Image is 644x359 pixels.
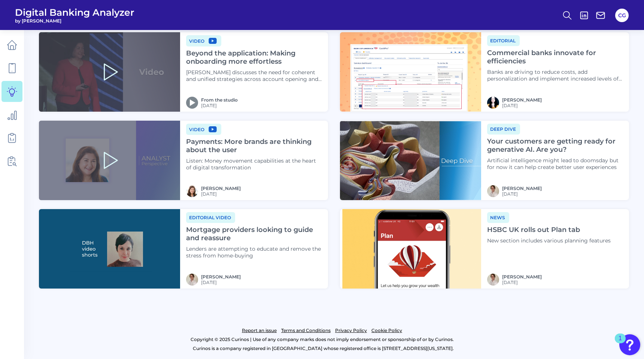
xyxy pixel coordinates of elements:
[186,245,322,259] p: Lenders are attempting to educate and remove the stress from home-buying
[186,185,198,197] img: MicrosoftTeams-image_(77).png
[242,326,277,335] a: Report an issue
[487,138,623,154] h4: Your customers are getting ready for generative AI. Are you?
[615,9,629,22] button: CG
[201,274,241,280] a: [PERSON_NAME]
[186,126,221,133] a: Video
[39,344,607,353] p: Curinos is a company registered in [GEOGRAPHIC_DATA] whose registered office is [STREET_ADDRESS][...
[487,274,499,286] img: MIchael McCaw
[487,69,623,82] p: Banks are driving to reduce costs, add personalization and implement increased levels of self-ser...
[340,121,481,200] img: Deep_Dive_-_Blue_background_and_large_devices.png
[201,103,238,108] span: [DATE]
[186,157,322,171] p: Listen: Money movement capabilities at the heart of digital transformation
[487,226,623,234] h4: HSBC UK rolls out Plan tab
[186,69,322,82] p: [PERSON_NAME] discusses the need for coherent and unified strategies across account opening and o...
[487,35,520,46] span: Editorial
[15,18,134,24] span: by [PERSON_NAME]
[186,138,322,154] h4: Payments: More brands are thinking about the user
[340,32,481,112] img: CashPro.png
[502,274,542,280] a: [PERSON_NAME]
[15,7,134,18] span: Digital Banking Analyzer
[619,334,640,355] button: Open Resource Center, 1 new notification
[502,280,542,285] span: [DATE]
[502,97,542,103] a: [PERSON_NAME]
[201,97,238,103] a: From the studio
[186,124,221,135] span: Video
[487,185,499,197] img: MIchael McCaw
[37,335,607,344] p: Copyright © 2025 Curinos | Use of any company marks does not imply endorsement or sponsorship of ...
[186,212,235,223] span: Editorial video
[335,326,367,335] a: Privacy Policy
[487,212,509,223] span: News
[39,121,180,200] img: Example_Analyst_Perspective.png
[371,326,402,335] a: Cookie Policy
[201,280,241,285] span: [DATE]
[39,209,180,289] img: Vanessa_1366x768.jpg
[502,103,542,108] span: [DATE]
[487,97,499,109] img: jsypal-e1648503412846.jpg
[201,185,241,191] a: [PERSON_NAME]
[186,35,221,46] span: Video
[502,185,542,191] a: [PERSON_NAME]
[487,214,509,221] a: News
[502,191,542,197] span: [DATE]
[186,214,235,221] a: Editorial video
[186,274,198,286] img: MIchael McCaw
[340,209,481,289] img: HSBCm.png
[487,49,623,65] h4: Commercial banks innovate for efficiencies
[487,125,520,132] a: Deep dive
[487,157,623,171] p: Artificial intelligence might lead to doomsday but for now it can help create better user experie...
[487,37,520,44] a: Editorial
[186,49,322,66] h4: Beyond the application: Making onboarding more effortless
[487,124,520,135] span: Deep dive
[186,226,322,242] h4: Mortgage providers looking to guide and reassure
[186,37,221,44] a: Video
[186,97,198,109] img: Studio.png
[201,191,241,197] span: [DATE]
[281,326,331,335] a: Terms and Conditions
[487,237,623,244] p: New section includes various planning features
[39,32,180,112] img: Video with Right Label (1).png
[619,338,622,348] div: 1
